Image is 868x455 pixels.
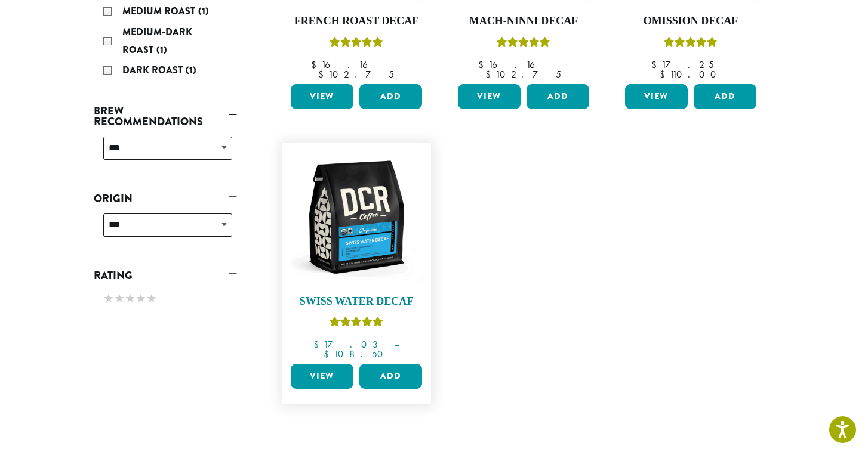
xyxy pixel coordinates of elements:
[94,101,237,132] a: Brew Recommendations
[313,338,383,351] bdi: 17.03
[485,68,561,81] bdi: 102.75
[664,35,718,53] div: Rated 4.33 out of 5
[311,58,321,71] span: $
[318,68,328,81] span: $
[122,4,198,18] span: Medium Roast
[114,290,125,307] span: ★
[291,364,353,389] a: View
[288,148,425,360] a: Swiss Water DecafRated 5.00 out of 5
[651,58,714,71] bdi: 17.25
[94,209,237,251] div: Origin
[324,348,334,360] span: $
[122,25,192,57] span: Medium-Dark Roast
[186,63,196,77] span: (1)
[324,348,389,360] bdi: 108.50
[660,68,670,81] span: $
[564,58,568,71] span: –
[622,15,759,28] h4: Omission Decaf
[455,15,592,28] h4: Mach-Ninni Decaf
[122,63,186,77] span: Dark Roast
[125,290,136,307] span: ★
[94,265,237,286] a: Rating
[288,148,425,286] img: DCR-12oz-FTO-Swiss-Water-Decaf-Stock-scaled.png
[136,290,146,307] span: ★
[288,295,425,308] h4: Swiss Water Decaf
[330,315,383,333] div: Rated 5.00 out of 5
[725,58,730,71] span: –
[660,68,722,81] bdi: 110.00
[146,290,157,307] span: ★
[497,35,550,53] div: Rated 5.00 out of 5
[694,84,756,109] button: Add
[103,290,114,307] span: ★
[313,338,324,351] span: $
[94,188,237,209] a: Origin
[651,58,661,71] span: $
[485,68,495,81] span: $
[198,4,209,18] span: (1)
[458,84,521,109] a: View
[396,58,401,71] span: –
[318,68,394,81] bdi: 102.75
[527,84,589,109] button: Add
[359,84,422,109] button: Add
[94,286,237,313] div: Rating
[625,84,688,109] a: View
[394,338,399,351] span: –
[94,132,237,174] div: Brew Recommendations
[359,364,422,389] button: Add
[288,15,425,28] h4: French Roast Decaf
[330,35,383,53] div: Rated 5.00 out of 5
[156,43,167,57] span: (1)
[311,58,385,71] bdi: 16.16
[291,84,353,109] a: View
[478,58,488,71] span: $
[478,58,552,71] bdi: 16.16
